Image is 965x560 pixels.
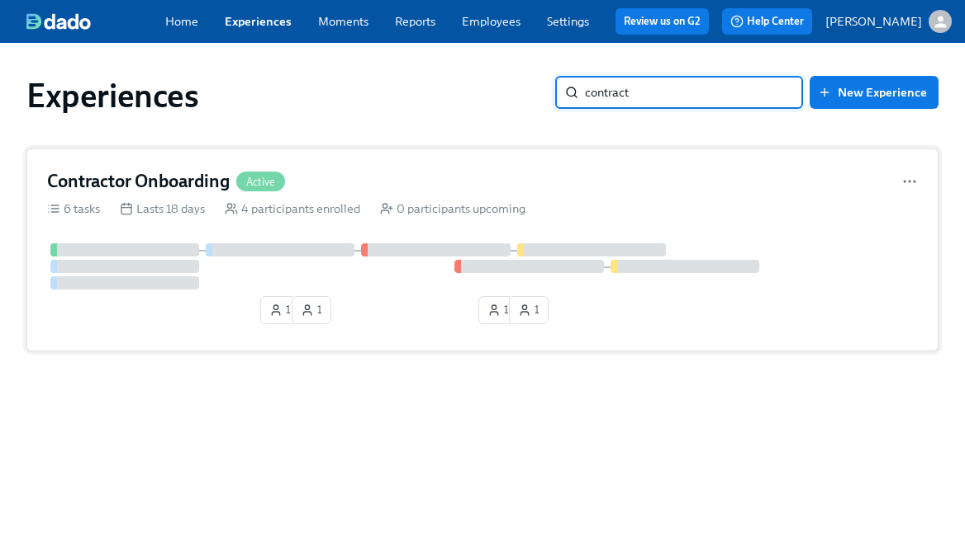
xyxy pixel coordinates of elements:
[825,13,922,30] p: [PERSON_NAME]
[487,302,509,318] span: 1
[260,296,300,324] button: 1
[269,302,291,318] span: 1
[318,14,368,29] a: Moments
[730,13,804,30] span: Help Center
[301,302,322,318] span: 1
[825,10,952,33] button: [PERSON_NAME]
[462,14,521,29] a: Employees
[478,296,518,324] button: 1
[616,8,709,35] button: Review us on G2
[821,84,927,101] span: New Experience
[26,148,939,351] a: Contractor OnboardingActive6 tasks Lasts 18 days 4 participants enrolled 0 participants upcoming ...
[624,13,701,30] a: Review us on G2
[165,14,198,29] a: Home
[47,200,100,217] div: 6 tasks
[585,76,803,109] input: Search by name
[380,200,525,217] div: 0 participants upcoming
[395,14,435,29] a: Reports
[518,302,540,318] span: 1
[810,76,939,109] button: New Experience
[236,176,285,188] span: Active
[26,13,91,30] img: dado
[26,13,165,30] a: dado
[120,200,205,217] div: Lasts 18 days
[225,200,360,217] div: 4 participants enrolled
[47,169,230,194] h4: Contractor Onboarding
[547,14,589,29] a: Settings
[722,8,812,35] button: Help Center
[509,296,549,324] button: 1
[26,76,199,115] h1: Experiences
[292,296,331,324] button: 1
[225,14,292,29] a: Experiences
